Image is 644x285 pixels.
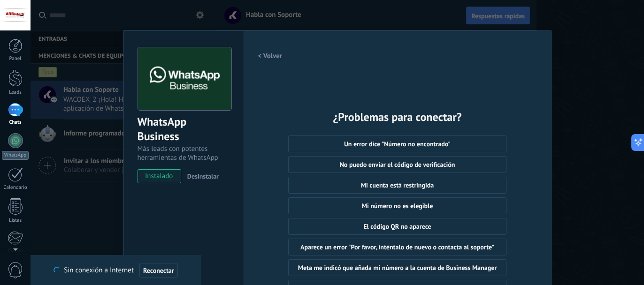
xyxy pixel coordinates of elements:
span: instalado [138,169,181,183]
button: < Volver [258,47,283,64]
span: Reconectar [143,267,174,274]
button: Mi cuenta está restringida [288,177,506,194]
button: Un error dice "Número no encontrado" [288,135,506,152]
button: Aparece un error "Por favor, inténtalo de nuevo o contacta al soporte" [288,239,506,255]
div: Sin conexión a Internet [54,262,177,278]
button: Mi número no es elegible [288,197,506,214]
span: No puedo enviar el código de verificación [340,161,455,168]
div: Panel [2,56,29,62]
span: Mi cuenta está restringida [361,182,434,188]
button: Desinstalar [184,169,219,183]
div: WhatsApp Business [138,114,230,144]
div: Chats [2,120,29,126]
span: El código QR no aparece [363,223,431,230]
div: Calendario [2,185,29,191]
div: Leads [2,90,29,96]
h2: < Volver [258,52,283,60]
span: Un error dice "Número no encontrado" [344,141,451,147]
div: Más leads con potentes herramientas de WhatsApp [138,144,230,162]
span: Meta me indicó que añada mi número a la cuenta de Business Manager [298,264,497,271]
div: Listas [2,217,29,224]
span: Mi número no es elegible [362,202,433,209]
div: WhatsApp [2,151,29,160]
button: El código QR no aparece [288,218,506,235]
h2: ¿Problemas para conectar? [288,110,506,124]
button: Reconectar [139,263,178,278]
button: Meta me indicó que añada mi número a la cuenta de Business Manager [288,259,506,276]
span: Desinstalar [187,172,219,180]
img: logo_main.png [138,47,231,111]
button: No puedo enviar el código de verificación [288,156,506,173]
span: Aparece un error "Por favor, inténtalo de nuevo o contacta al soporte" [300,244,494,250]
